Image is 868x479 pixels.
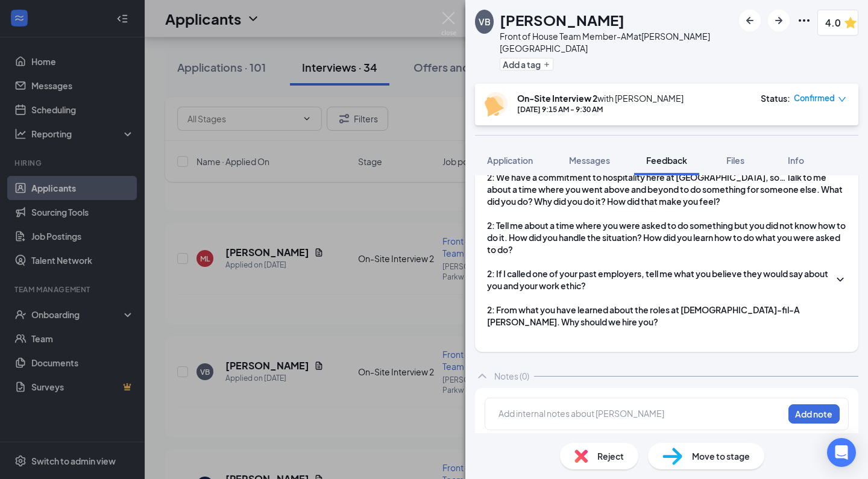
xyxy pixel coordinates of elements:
[500,30,733,54] div: Front of House Team Member-AM at [PERSON_NAME][GEOGRAPHIC_DATA]
[825,15,841,30] span: 4.0
[772,13,786,28] svg: ArrowRight
[494,370,529,382] div: Notes (0)
[768,10,790,31] button: ArrowRight
[739,10,761,31] button: ArrowLeftNew
[794,92,835,104] span: Confirmed
[543,61,550,68] svg: Plus
[487,171,846,207] div: 2: We have a commitment to hospitality here at [GEOGRAPHIC_DATA], so… Talk to me about a time whe...
[569,155,610,166] span: Messages
[597,449,624,463] span: Reject
[761,92,790,104] div: Status :
[788,404,840,424] button: Add note
[517,93,597,104] b: On-Site Interview 2
[487,304,846,328] div: 2: From what you have learned about the roles at [DEMOGRAPHIC_DATA]-fil-A [PERSON_NAME]. Why shou...
[479,16,491,28] div: VB
[487,219,846,255] div: 2: Tell me about a time where you were asked to do something but you did not know how to do it. H...
[743,13,757,28] svg: ArrowLeftNew
[487,155,533,166] span: Application
[517,92,684,104] div: with [PERSON_NAME]
[646,155,687,166] span: Feedback
[726,155,744,166] span: Files
[788,155,804,166] span: Info
[500,58,553,70] button: PlusAdd a tag
[797,13,811,28] svg: Ellipses
[500,10,624,30] h1: [PERSON_NAME]
[827,438,856,467] div: Open Intercom Messenger
[834,274,846,286] svg: ChevronDown
[838,95,846,104] span: down
[487,268,832,292] div: 2: If I called one of your past employers, tell me what you believe they would say about you and ...
[692,449,750,463] span: Move to stage
[475,369,489,383] svg: ChevronUp
[517,104,684,114] div: [DATE] 9:15 AM - 9:30 AM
